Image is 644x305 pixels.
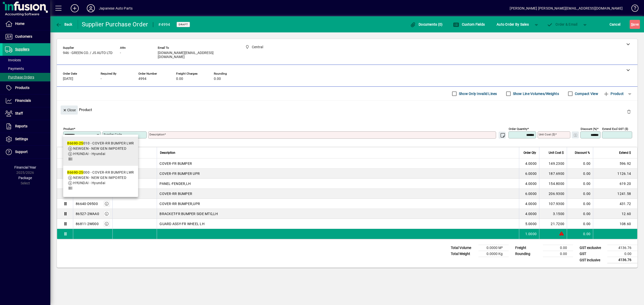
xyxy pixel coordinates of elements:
button: Documents (0) [409,20,444,29]
td: 0.00 [567,209,593,219]
span: COVER-FR BUMPER UPR [159,171,200,176]
td: 206.9300 [539,189,567,199]
mat-option: 86690-2S000 - COVER-RR BUMPER LWR [63,166,138,195]
td: 4.0000 [519,179,539,189]
em: 86690-2S [67,170,83,174]
span: Home [15,22,24,26]
td: 1.0000 [519,229,539,239]
td: Total Volume [448,245,478,251]
div: 86811-2W000 [76,221,99,226]
span: HYUNDAI - Hyundai [73,152,105,156]
span: [DATE] [63,77,73,81]
span: 0.00 [176,77,183,81]
mat-label: Supplier Code [104,133,122,136]
div: #4994 [158,21,170,29]
a: Invoices [3,56,50,64]
span: Support [15,150,28,154]
td: 0.00 [543,245,573,251]
a: Customers [3,30,50,43]
td: 6.0000 [519,189,539,199]
app-page-header-button: Back [50,20,78,29]
span: Invoices [5,58,21,62]
span: 946 - GREEN CO. / JS AUTO LTD [63,51,112,55]
span: Auto Order By Sales [497,20,529,28]
td: 12.60 [593,209,637,219]
span: Financials [15,98,31,103]
span: Description [160,150,175,156]
td: 21.7200 [539,219,567,229]
td: 4136.76 [607,245,637,251]
td: 0.00 [567,179,593,189]
span: Suppliers [15,47,29,51]
span: Settings [15,137,28,141]
td: Freight [513,245,543,251]
span: Unit Cost $ [549,150,564,156]
button: Add [67,4,83,13]
td: 0.00 [567,199,593,209]
span: - [120,51,121,55]
td: 4.0000 [519,199,539,209]
td: 0.0000 M³ [478,245,509,251]
td: 5.0000 [519,219,539,229]
td: 4136.76 [607,257,637,263]
div: [PERSON_NAME] [PERSON_NAME][EMAIL_ADDRESS][DOMAIN_NAME] [510,4,623,12]
td: 0.00 [607,251,637,257]
a: Settings [3,133,50,145]
a: Financials [3,94,50,107]
span: Order Qty [524,150,536,156]
span: BRACKET-FR BUMPER SIDE MTG,LH [159,211,218,216]
a: Purchase Orders [3,73,50,81]
td: 0.00 [567,219,593,229]
td: 0.00 [567,159,593,169]
span: COVER-RR BUMPER [159,191,192,196]
td: GST exclusive [577,245,607,251]
button: Custom Fields [452,20,486,29]
a: Staff [3,107,50,120]
button: Cancel [608,20,622,29]
button: Close [61,106,78,115]
a: Payments [3,64,50,73]
span: NEWGEN - NEW GEN IMPORTED [73,176,126,180]
span: 0.00 [214,77,221,81]
label: Compact View [574,91,598,96]
span: Purchase Orders [5,75,34,79]
span: Staff [15,111,23,115]
td: 1126.14 [593,169,637,179]
span: COVER-FR BUMPER [159,161,192,166]
td: 1241.58 [593,189,637,199]
em: 86690-2S [67,141,83,145]
label: Show Only Invalid Lines [458,91,497,96]
button: Save [630,20,640,29]
td: 0.00 [567,169,593,179]
mat-option: 86690-2S010 - COVER-RR BUMPER LWR [63,137,138,166]
span: - [101,77,102,81]
td: 0.00 [567,189,593,199]
a: Home [3,18,50,30]
td: 3.1500 [539,209,567,219]
td: 149.2300 [539,159,567,169]
span: Draft [179,23,188,26]
span: Reports [15,124,27,128]
td: GST inclusive [577,257,607,263]
span: PANEL-FENDER,LH [159,181,191,186]
div: 010 - COVER-RR BUMPER LWR [67,141,134,146]
td: 4.0000 [519,159,539,169]
span: NEWGEN - NEW GEN IMPORTED [73,146,126,150]
a: Support [3,146,50,158]
span: Customers [15,34,32,38]
td: 187.6900 [539,169,567,179]
div: 86640-D9500 [76,201,98,206]
span: ave [631,20,639,28]
span: [DOMAIN_NAME][EMAIL_ADDRESS][DOMAIN_NAME] [158,51,233,59]
mat-label: Discount (%) [581,127,597,131]
div: Product [57,100,637,119]
td: Rounding [513,251,543,257]
span: Close [63,106,76,114]
app-page-header-button: Close [59,108,79,112]
mat-label: Description [149,133,164,136]
span: Extend $ [619,150,631,156]
span: S [631,22,633,26]
span: Discount % [575,150,590,156]
td: 107.9300 [539,199,567,209]
td: GST [577,251,607,257]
